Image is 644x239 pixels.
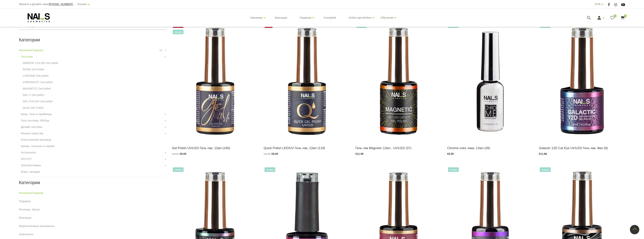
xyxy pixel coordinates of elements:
[265,167,275,172] span: +Видео
[19,2,73,7] div: Звоните и делайте заказ
[264,153,271,155] span: €10.90
[300,10,311,25] a: Педикюр
[23,86,51,91] a: MAGNETIC Gel polish
[165,48,166,52] a: +
[77,2,87,6] a: Russian
[19,191,43,195] a: Маникюр/Педикюр
[21,54,33,59] a: Гельлаки
[539,22,625,141] img: Многомерный магнитный гель-лак, содержащий мелкие светоотражающие частицы хрома. Создает желаемый...
[173,30,184,34] span: +Видео
[540,167,551,172] span: +Видео
[381,10,394,25] a: Обучение
[165,163,166,168] a: +
[21,150,36,155] a: Accessories
[165,118,166,123] a: +
[21,157,32,161] a: OUTLET
[19,48,43,52] a: Маникюр/Педикюр
[165,150,166,155] a: +
[21,131,43,136] a: Разные средства
[624,14,627,17] span: 0
[23,105,44,110] a: Quick Gel Polish
[19,207,40,212] a: Ресницы, брови
[250,10,262,25] a: Маникюр
[21,118,49,123] a: Гель-системы УВ/Лед
[448,167,459,172] span: +Видео
[21,169,40,174] a: Боры ,насадки
[447,146,533,151] a: Chrome color лаки, 12мл (28)
[264,22,350,141] img: Быстро, легко и просто!Интенсивно пигментированный гель-лак, который отлично наносится в один сло...
[355,146,441,151] a: Гель лак Magnetic 12мл - UV/LED (37)
[447,22,533,141] img: Предназначен для создания эффекта хромированного или зеркального покрытия на всей ногтевой пласти...
[614,14,617,17] span: 0
[21,112,52,116] a: Базы, топы и праймеры
[165,54,166,59] a: +
[539,152,547,155] span: €11.86
[595,2,601,6] a: EUR
[321,9,339,27] a: Komplekti
[172,153,179,155] span: €10.90
[610,15,615,20] a: 0
[21,163,41,168] a: Электротовары
[21,144,55,148] a: Кремы, лосьоны и скрабы
[264,146,350,151] a: Quick Polish LED/UV Гель лак, 12мл (119)
[172,22,258,141] img: Стойкий интенсивно пигментированный гель-лак. Легко наносится, хорошо сохнет, не сжимается при су...
[272,152,278,155] span: €8.00
[620,15,625,20] a: 0
[355,152,363,155] span: €11.90
[75,2,75,7] span: |
[49,3,73,6] a: [PHONE_NUMBER]
[19,215,31,220] a: Ваксация
[21,125,42,129] a: Дизайн системы
[355,22,441,141] img: Стойкий гель-лак, состоящий из металлических микрочастиц, которые под воздействием специального м...
[21,137,51,142] a: Классический маникюр
[173,167,184,172] span: +Видео
[165,112,166,116] a: +
[539,146,625,151] a: Galactic 12D Cat Eye UV/LED Гель лак, 8мл (8)
[23,93,44,97] a: GEL X Gel polish
[447,152,454,155] span: €6.50
[272,9,290,27] a: Ваксация
[23,74,49,78] a: CHROME Gel polish
[349,10,371,25] a: Online apmācības
[172,146,258,151] a: Gel Polish UV/LED Гель лак, 12мл (245)
[49,3,73,6] span: [PHONE_NUMBER]
[23,80,53,84] a: CHROMATIC Gel polish
[165,125,166,129] a: +
[159,48,162,52] span: 11
[23,61,58,65] a: MIRROR COLOR Gel polish
[19,199,31,203] a: Педикюр
[165,157,166,161] a: +
[19,224,55,228] a: Маркетинговые материалы
[23,99,53,104] a: GEL POLISH Gel polish
[180,152,186,155] span: €8.00
[19,37,166,42] h2: Категории
[165,131,166,136] a: +
[23,67,44,72] a: ROSE Gel Polish
[605,2,606,7] span: |
[19,180,166,185] h2: Категории
[19,232,33,237] a: Комплекты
